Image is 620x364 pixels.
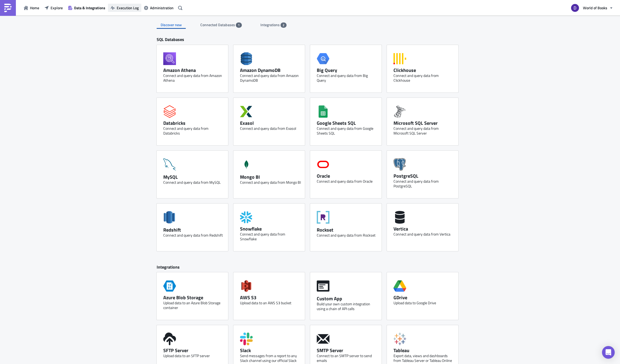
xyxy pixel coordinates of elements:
[393,173,454,179] div: PostgreSQL
[141,4,176,12] button: Administration
[240,67,301,73] div: Amazon DynamoDB
[51,5,63,11] span: Explore
[163,353,224,358] div: Upload data to an SFTP server
[283,23,284,27] span: 2
[393,126,454,136] div: Connect and query data from Microsoft SQL Server
[240,347,301,353] div: Slack
[65,4,108,12] button: Data & Integrations
[157,21,186,29] div: Discover new
[602,346,615,359] div: Open Intercom Messenger
[4,4,12,12] img: PushMetrics
[583,5,607,11] span: World of Books
[163,347,224,353] div: SFTP Server
[260,22,280,27] span: Integrations
[157,37,464,45] div: SQL Databases
[393,232,454,237] div: Connect and query data from Vertica
[163,67,224,73] div: Amazon Athena
[163,73,224,83] div: Connect and query data from Amazon Athena
[240,73,301,83] div: Connect and query data from Amazon DynamoDB
[240,126,301,131] div: Connect and query data from Exasol
[317,179,378,184] div: Connect and query data from Oracle
[317,302,378,311] div: Build your own custom integration using a chain of API calls
[317,296,378,302] div: Custom App
[163,227,224,233] div: Redshift
[163,126,224,136] div: Connect and query data from Databricks
[393,353,454,363] div: Export data, views and dashboards from Tableau Server or Tableau Online
[163,174,224,180] div: MySQL
[393,120,454,126] div: Microsoft SQL Server
[317,227,378,233] div: Rockset
[108,4,141,12] button: Execution Log
[240,174,301,180] div: Mongo BI
[317,347,378,353] div: SMTP Server
[393,301,454,305] div: Upload data to Google Drive
[317,73,378,83] div: Connect and query data from Big Query
[393,73,454,83] div: Connect and query data from Clickhouse
[393,347,454,353] div: Tableau
[21,4,42,12] button: Home
[317,67,378,73] div: Big Query
[163,233,224,238] div: Connect and query data from Redshift
[571,3,580,12] img: Avatar
[317,353,378,363] div: Connect to an SMTP server to send emails
[240,232,301,241] div: Connect and query data from Snowflake
[163,301,224,310] div: Upload data to an Azure Blob Storage container
[240,294,301,301] div: AWS S3
[200,22,236,27] span: Connected Databases
[317,120,378,126] div: Google Sheets SQL
[317,126,378,136] div: Connect and query data from Google Sheets SQL
[393,67,454,73] div: Clickhouse
[74,5,105,11] span: Data & Integrations
[163,180,224,185] div: Connect and query data from MySQL
[393,179,454,188] div: Connect and query data from PostgreSQL
[393,294,454,301] div: GDrive
[240,180,301,185] div: Connect and query data from Mongo BI
[317,173,378,179] div: Oracle
[568,2,616,14] button: World of Books
[42,4,65,12] button: Explore
[240,301,301,305] div: Upload data to an AWS S3 bucket
[317,233,378,238] div: Connect and query data from Rockset
[150,5,174,11] span: Administration
[30,5,39,11] span: Home
[393,226,454,232] div: Vertica
[163,120,224,126] div: Databricks
[163,278,176,294] span: Azure Storage Blob
[240,226,301,232] div: Snowflake
[240,120,301,126] div: Exasol
[238,23,240,27] span: 1
[157,264,464,273] div: Integrations
[117,5,139,11] span: Execution Log
[163,294,224,301] div: Azure Blob Storage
